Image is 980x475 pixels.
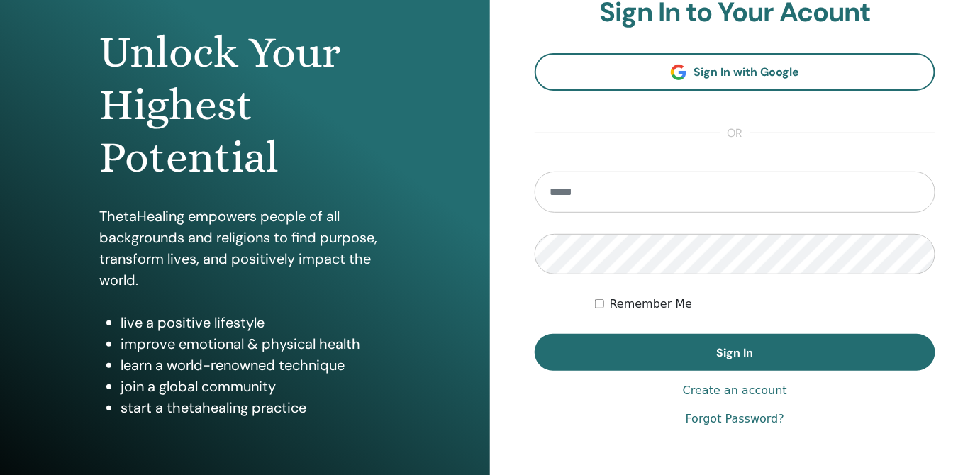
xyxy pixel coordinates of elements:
div: Keep me authenticated indefinitely or until I manually logout [595,296,935,313]
li: join a global community [121,376,391,397]
li: learn a world-renowned technique [121,354,391,376]
li: improve emotional & physical health [121,333,391,354]
li: start a thetahealing practice [121,397,391,418]
label: Remember Me [610,296,693,313]
h1: Unlock Your Highest Potential [99,26,391,184]
span: or [720,125,750,142]
p: ThetaHealing empowers people of all backgrounds and religions to find purpose, transform lives, a... [99,206,391,291]
li: live a positive lifestyle [121,312,391,333]
span: Sign In with Google [694,65,799,79]
button: Sign In [535,334,935,371]
span: Sign In [717,345,754,360]
a: Create an account [683,382,787,399]
a: Sign In with Google [535,53,935,91]
a: Forgot Password? [686,410,784,428]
